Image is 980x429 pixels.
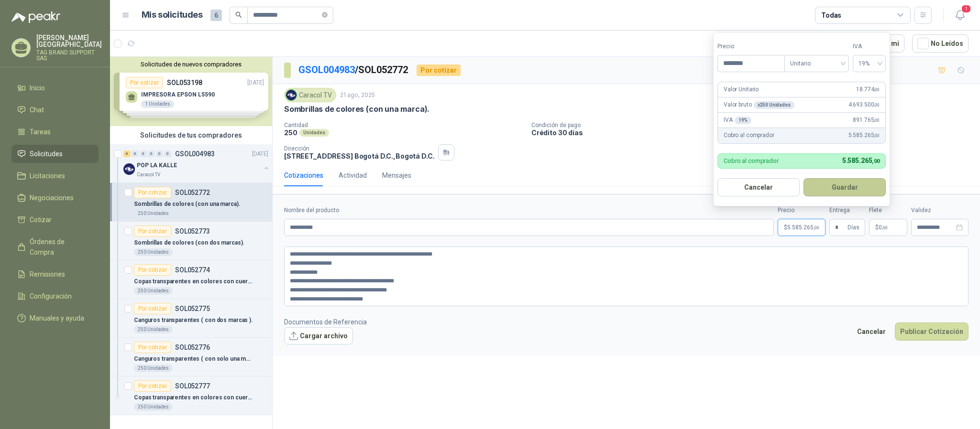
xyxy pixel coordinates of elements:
[875,225,879,230] span: $
[175,383,210,389] p: SOL052777
[110,222,272,260] a: Por cotizarSOL052773Sombrillas de colores (con dos marcas).250 Unidades
[852,322,891,341] button: Cancelar
[210,10,222,21] span: 6
[284,170,323,181] div: Cotizaciones
[717,42,784,51] label: Precio
[790,56,843,71] span: Unitario
[874,102,880,107] span: ,00
[110,260,272,299] a: Por cotizarSOL052774Copas transparentes en colores con cuerda (con dos marcas).250 Unidades
[134,342,171,353] div: Por cotizar
[11,287,99,305] a: Configuración
[895,322,969,341] button: Publicar Cotización
[778,206,826,215] label: Precio
[848,100,880,109] span: 4.693.500
[417,64,461,76] div: Por cotizar
[11,309,99,327] a: Manuales y ayuda
[175,305,210,312] p: SOL052775
[175,344,210,351] p: SOL052776
[110,376,272,415] a: Por cotizarSOL052777Copas transparentes en colores con cuerda (con una marca).250 Unidades
[134,303,171,314] div: Por cotizar
[872,158,880,164] span: ,00
[235,11,242,18] span: search
[778,219,826,236] p: $5.585.265,00
[134,200,240,209] p: Sombrillas de colores (con una marca).
[724,158,779,164] p: Cobro al comprador
[804,178,886,196] button: Guardar
[724,131,774,140] p: Cobro al comprador
[110,183,272,222] a: Por cotizarSOL052772Sombrillas de colores (con una marca).250 Unidades
[814,225,819,230] span: ,00
[30,214,52,225] span: Cotizar
[134,393,253,402] p: Copas transparentes en colores con cuerda (con una marca).
[30,193,74,203] span: Negociaciones
[724,85,759,94] p: Valor Unitario
[142,8,203,22] h1: Mis solicitudes
[856,85,880,94] span: 18.774
[134,326,173,333] div: 250 Unidades
[882,225,888,230] span: ,00
[879,225,888,230] span: 0
[912,34,969,53] button: No Leídos
[284,145,434,152] p: Dirección
[140,150,147,157] div: 0
[148,150,155,157] div: 0
[284,129,297,137] p: 250
[134,287,173,295] div: 250 Unidades
[175,189,210,196] p: SOL052772
[284,327,353,344] button: Cargar archivo
[134,238,244,247] p: Sombrillas de colores (con dos marcas).
[299,129,329,137] div: Unidades
[961,4,971,13] span: 1
[11,79,99,97] a: Inicio
[11,189,99,207] a: Negociaciones
[869,219,907,236] p: $ 0,00
[340,91,375,100] p: 21 ago, 2025
[11,123,99,141] a: Tareas
[298,63,409,77] p: / SOL052772
[284,206,774,215] label: Nombre del producto
[134,264,171,276] div: Por cotizar
[134,403,173,411] div: 250 Unidades
[339,170,367,181] div: Actividad
[286,90,297,100] img: Company Logo
[110,126,272,144] div: Solicitudes de tus compradores
[164,150,171,157] div: 0
[735,117,752,124] div: 19 %
[175,150,215,157] p: GSOL004983
[123,150,131,157] div: 6
[132,150,139,157] div: 0
[110,57,272,126] div: Solicitudes de nuevos compradoresPor cotizarSOL053198[DATE] IMPRESORA EPSON L55901 UnidadesPor co...
[531,129,976,137] p: Crédito 30 días
[911,206,969,215] label: Validez
[284,122,524,129] p: Cantidad
[137,171,160,179] p: Caracol TV
[11,101,99,119] a: Chat
[951,7,969,24] button: 1
[724,116,751,125] p: IVA
[853,116,880,125] span: 891.765
[30,83,45,93] span: Inicio
[724,100,794,109] p: Valor bruto
[848,219,859,236] span: Días
[11,211,99,229] a: Cotizar
[30,171,65,181] span: Licitaciones
[252,150,268,159] p: [DATE]
[11,233,99,261] a: Órdenes de Compra
[134,248,173,256] div: 250 Unidades
[175,228,210,235] p: SOL052773
[134,225,171,237] div: Por cotizar
[874,133,880,138] span: ,00
[859,56,880,71] span: 19%
[30,269,65,279] span: Remisiones
[123,148,270,179] a: 6 0 0 0 0 0 GSOL004983[DATE] Company LogoPOP LA KALLECaracol TV
[110,338,272,376] a: Por cotizarSOL052776Canguros transparentes ( con solo una marca).250 Unidades
[842,157,880,164] span: 5.585.265
[30,127,51,137] span: Tareas
[30,236,89,257] span: Órdenes de Compra
[874,118,880,123] span: ,00
[30,313,84,323] span: Manuales y ayuda
[134,354,253,364] p: Canguros transparentes ( con solo una marca).
[156,150,163,157] div: 0
[134,277,253,286] p: Copas transparentes en colores con cuerda (con dos marcas).
[134,210,173,217] div: 250 Unidades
